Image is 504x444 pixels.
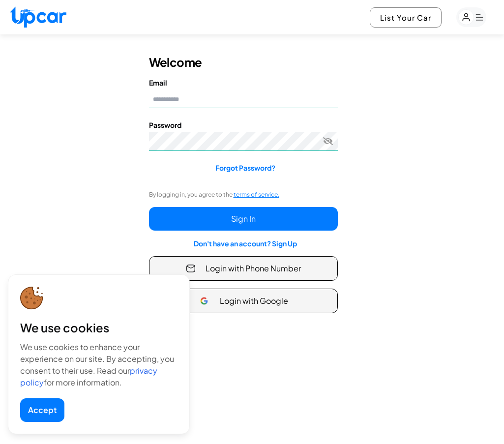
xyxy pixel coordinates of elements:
[206,263,301,274] span: Login with Phone Number
[10,6,66,28] img: Upcar Logo
[323,136,333,146] button: Toggle password visibility
[149,207,338,231] button: Sign In
[20,341,178,388] div: We use cookies to enhance your experience on our site. By accepting, you consent to their use. Re...
[149,120,338,130] label: Password
[20,320,178,335] div: We use cookies
[220,295,288,307] span: Login with Google
[149,54,202,70] h3: Welcome
[149,256,338,281] button: Login with Phone Number
[370,7,442,28] button: List Your Car
[149,78,338,88] label: Email
[198,295,210,307] img: Google Icon
[215,163,275,172] a: Forgot Password?
[149,289,338,313] button: Login with Google
[20,287,43,310] img: cookie-icon.svg
[149,190,279,199] label: By logging in, you agree to the
[234,191,279,198] span: terms of service.
[194,239,297,248] a: Don't have an account? Sign Up
[20,398,64,422] button: Accept
[186,264,196,273] img: Email Icon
